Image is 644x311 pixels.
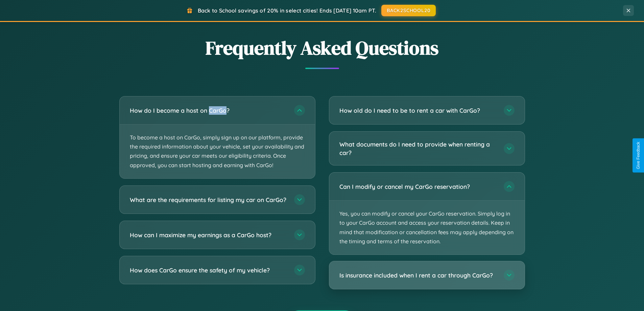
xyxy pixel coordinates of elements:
div: Give Feedback [636,142,641,169]
p: To become a host on CarGo, simply sign up on our platform, provide the required information about... [120,125,315,178]
h3: What documents do I need to provide when renting a car? [339,140,497,157]
span: Back to School savings of 20% in select cities! Ends [DATE] 10am PT. [198,7,376,14]
h3: How do I become a host on CarGo? [130,106,287,115]
h3: What are the requirements for listing my car on CarGo? [130,195,287,204]
p: Yes, you can modify or cancel your CarGo reservation. Simply log in to your CarGo account and acc... [329,201,525,254]
h3: Can I modify or cancel my CarGo reservation? [339,182,497,191]
h2: Frequently Asked Questions [119,35,525,61]
h3: Is insurance included when I rent a car through CarGo? [339,271,497,280]
h3: How does CarGo ensure the safety of my vehicle? [130,266,287,274]
h3: How can I maximize my earnings as a CarGo host? [130,230,287,239]
h3: How old do I need to be to rent a car with CarGo? [339,106,497,115]
button: BACK2SCHOOL20 [381,5,436,16]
